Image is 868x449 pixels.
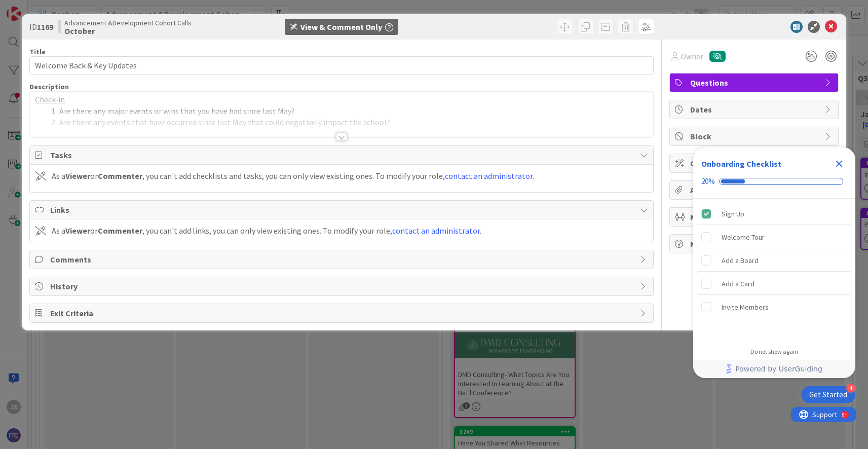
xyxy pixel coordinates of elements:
div: Sign Up [722,208,744,220]
div: Add a Card is incomplete. [697,273,851,295]
span: Links [50,204,635,216]
b: Viewer [65,226,90,236]
span: Questions [690,77,820,89]
div: Sign Up is complete. [697,203,851,225]
span: Mirrors [690,211,820,223]
span: Owner [681,50,703,62]
span: Powered by UserGuiding [735,363,822,375]
span: Support [21,2,46,14]
div: Onboarding Checklist [701,158,781,170]
li: Are there any major events or wins that you have had since last May? [47,105,648,117]
div: Checklist progress: 20% [701,177,847,186]
span: Description [29,82,69,91]
div: Welcome Tour is incomplete. [697,226,851,248]
b: Commenter [98,226,142,236]
div: As a or , you can't add links, you can only view existing ones. To modify your role, . [52,224,481,237]
div: Close Checklist [831,156,847,172]
div: Invite Members [722,301,769,313]
span: Block [690,130,820,142]
a: Powered by UserGuiding [698,360,850,378]
div: 4 [846,384,855,393]
b: Commenter [98,171,142,181]
div: Checklist Container [693,147,855,378]
div: Add a Card [722,278,754,290]
span: Dates [690,103,820,116]
span: Attachments [690,184,820,196]
span: Custom Fields [690,157,820,169]
span: ID [29,21,53,33]
u: Check-in [35,94,65,104]
input: type card name here... [29,56,654,74]
span: Tasks [50,149,635,161]
div: Add a Board [722,254,759,267]
span: Comments [50,253,635,266]
div: 9+ [51,4,56,12]
div: Do not show again [750,348,798,356]
b: Viewer [65,171,90,181]
div: Invite Members is incomplete. [697,296,851,318]
span: Exit Criteria [50,307,635,319]
div: As a or , you can't add checklists and tasks, you can only view existing ones. To modify your rol... [52,170,534,182]
a: contact an administrator [445,171,533,181]
span: Advancement &Development Cohort Calls [64,19,192,27]
label: Title [29,47,46,56]
a: contact an administrator [392,226,480,236]
div: Open Get Started checklist, remaining modules: 4 [801,386,855,403]
div: Welcome Tour [722,231,765,243]
b: October [64,27,192,35]
div: View & Comment Only [300,21,382,33]
div: Add a Board is incomplete. [697,249,851,272]
div: 20% [701,177,715,186]
span: Metrics [690,238,820,250]
span: History [50,280,635,292]
div: Checklist items [693,199,855,341]
div: Get Started [809,390,847,400]
div: Footer [693,360,855,378]
b: 1169 [37,22,53,32]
